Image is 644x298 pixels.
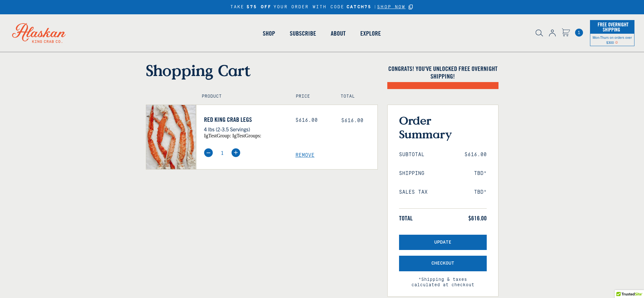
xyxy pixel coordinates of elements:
[593,35,632,45] span: Mon-Thurs on orders over $300
[232,133,261,138] span: igTestGroups:
[204,125,286,133] p: 4 lbs (2-3.5 Servings)
[399,271,487,288] span: *Shipping & taxes calculated at checkout
[377,4,405,10] span: SHOP NOW
[434,240,451,245] span: Update
[146,61,378,80] h1: Shopping Cart
[204,148,213,157] img: minus
[282,15,323,52] a: Subscribe
[255,15,282,52] a: Shop
[399,256,487,271] button: Checkout
[323,15,353,52] a: About
[231,148,240,157] img: plus
[399,114,487,141] h3: Order Summary
[468,214,487,222] span: $616.00
[615,40,618,45] span: Shipping Notice Icon
[3,14,75,52] img: Alaskan King Crab Co. logo
[341,94,372,99] h4: Total
[536,30,543,37] img: search
[399,235,487,250] button: Update
[399,189,428,195] span: Sales Tax
[204,133,231,138] span: igTestGroup:
[295,152,377,158] a: Remove
[296,94,327,99] h4: Price
[575,29,583,37] a: Cart
[146,105,196,169] img: Red King Crab Legs - 4 lbs (2-3.5 Servings)
[247,4,271,10] strong: $75 OFF
[562,28,570,38] a: Cart
[204,116,286,123] a: Red King Crab Legs
[575,29,583,37] span: 1
[399,170,424,177] span: Shipping
[230,3,414,11] div: TAKE YOUR ORDER WITH CODE |
[377,4,405,10] a: SHOP NOW
[431,261,454,266] span: Checkout
[341,118,363,123] span: $616.00
[353,15,388,52] a: Explore
[399,152,424,158] span: Subtotal
[387,65,498,80] h4: Congrats! You've unlocked FREE OVERNIGHT SHIPPING!
[295,117,332,123] div: $616.00
[549,30,556,37] img: account
[464,152,487,158] span: $616.00
[399,214,413,222] span: Total
[202,94,282,99] h4: Product
[596,20,628,34] span: Free Overnight Shipping
[347,4,371,10] strong: CATCH75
